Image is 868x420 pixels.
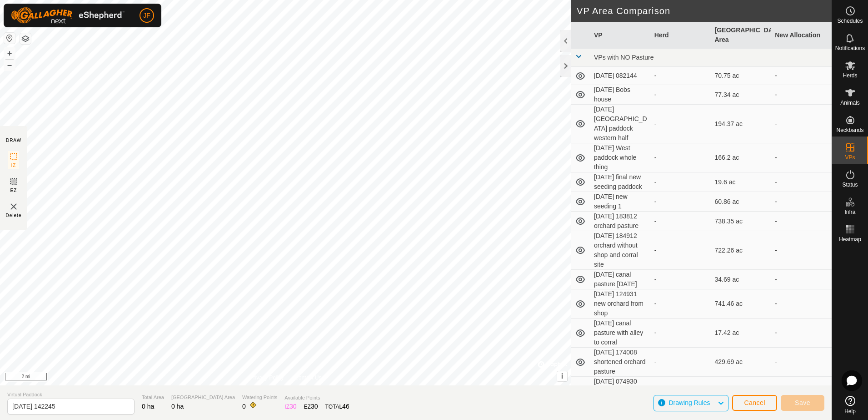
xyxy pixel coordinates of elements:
[590,377,651,415] td: [DATE] 074930 new orchard paddock after firmware update
[171,394,235,401] span: [GEOGRAPHIC_DATA] Area
[771,85,832,105] td: -
[711,105,772,143] td: 194.37 ac
[771,22,832,49] th: New Allocation
[284,402,296,411] div: IZ
[771,143,832,172] td: -
[590,212,651,231] td: [DATE] 183812 orchard pasture
[6,212,22,219] span: Delete
[11,7,125,24] img: Gallagher Logo
[557,371,567,381] button: i
[711,172,772,192] td: 19.6 ac
[795,399,810,406] span: Save
[668,399,710,406] span: Drawing Rules
[143,11,150,20] span: JF
[654,197,708,207] div: -
[711,348,772,377] td: 429.69 ac
[654,357,708,367] div: -
[590,172,651,192] td: [DATE] final new seeding paddock
[342,403,349,410] span: 46
[590,319,651,348] td: [DATE] canal pasture with alley to corral
[744,399,765,406] span: Cancel
[4,60,15,71] button: –
[771,348,832,377] td: -
[590,231,651,270] td: [DATE] 184912 orchard without shop and corral site
[711,67,772,85] td: 70.75 ac
[843,73,857,78] span: Herds
[590,85,651,105] td: [DATE] Bobs house
[242,403,246,410] span: 0
[311,403,318,410] span: 30
[771,105,832,143] td: -
[11,162,16,169] span: IZ
[561,372,563,380] span: i
[711,319,772,348] td: 17.42 ac
[711,212,772,231] td: 738.35 ac
[4,48,15,59] button: +
[6,137,21,144] div: DRAW
[249,374,284,382] a: Privacy Policy
[781,395,824,411] button: Save
[771,192,832,212] td: -
[654,153,708,162] div: -
[711,85,772,105] td: 77.34 ac
[654,177,708,187] div: -
[10,187,17,194] span: EZ
[837,18,863,24] span: Schedules
[711,377,772,415] td: 709.34 ac
[654,246,708,255] div: -
[711,192,772,212] td: 60.86 ac
[771,212,832,231] td: -
[832,392,868,418] a: Help
[654,275,708,284] div: -
[836,127,863,133] span: Neckbands
[590,289,651,319] td: [DATE] 124931 new orchard from shop
[590,348,651,377] td: [DATE] 174008 shortened orchard pasture
[294,374,321,382] a: Contact Us
[7,391,135,399] span: Virtual Paddock
[20,33,31,44] button: Map Layers
[590,192,651,212] td: [DATE] new seeding 1
[771,270,832,289] td: -
[732,395,777,411] button: Cancel
[654,217,708,226] div: -
[711,143,772,172] td: 166.2 ac
[840,100,860,106] span: Animals
[142,403,154,410] span: 0 ha
[654,328,708,338] div: -
[842,182,858,187] span: Status
[590,105,651,143] td: [DATE] [GEOGRAPHIC_DATA] paddock western half
[845,155,855,160] span: VPs
[771,231,832,270] td: -
[242,394,277,401] span: Watering Points
[711,289,772,319] td: 741.46 ac
[577,5,832,16] h2: VP Area Comparison
[835,46,865,51] span: Notifications
[844,409,856,414] span: Help
[590,270,651,289] td: [DATE] canal pasture [DATE]
[654,90,708,100] div: -
[142,394,164,401] span: Total Area
[654,299,708,309] div: -
[771,319,832,348] td: -
[4,33,15,44] button: Reset Map
[771,67,832,85] td: -
[844,209,855,215] span: Infra
[304,402,318,411] div: EZ
[839,237,861,242] span: Heatmap
[651,22,711,49] th: Herd
[590,67,651,85] td: [DATE] 082144
[284,394,349,402] span: Available Points
[654,71,708,81] div: -
[325,402,349,411] div: TOTAL
[711,270,772,289] td: 34.69 ac
[289,403,297,410] span: 30
[771,377,832,415] td: -
[590,22,651,49] th: VP
[711,22,772,49] th: [GEOGRAPHIC_DATA] Area
[8,201,19,212] img: VP
[654,119,708,129] div: -
[771,289,832,319] td: -
[711,231,772,270] td: 722.26 ac
[590,143,651,172] td: [DATE] West paddock whole thing
[771,172,832,192] td: -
